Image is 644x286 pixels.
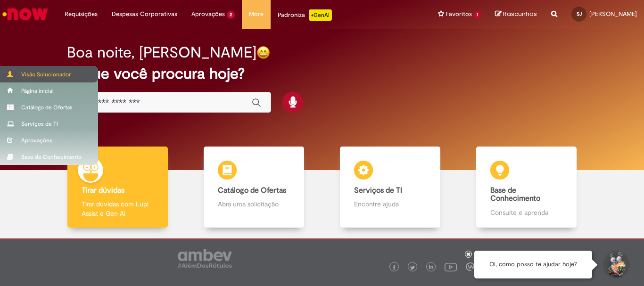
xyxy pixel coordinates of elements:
[589,10,637,18] span: [PERSON_NAME]
[309,9,332,21] p: +GenAi
[278,9,332,21] div: Padroniza
[227,11,235,19] span: 2
[410,265,415,270] img: logo_footer_twitter.png
[503,9,537,18] span: Rascunhos
[67,65,577,82] h2: O que você procura hoje?
[466,262,474,271] img: logo_footer_workplace.png
[82,199,153,218] p: Tirar dúvidas com Lupi Assist e Gen Ai
[218,186,286,195] b: Catálogo de Ofertas
[249,9,264,19] span: More
[577,11,582,17] span: SJ
[322,147,458,228] a: Serviços de TI Encontre ajuda
[495,10,537,19] a: Rascunhos
[490,208,562,217] p: Consulte e aprenda
[458,147,594,228] a: Base de Conhecimento Consulte e aprenda
[474,251,592,278] div: Oi, como posso te ajudar hoje?
[82,186,124,195] b: Tirar dúvidas
[490,186,540,204] b: Base de Conhecimento
[602,251,630,279] button: Iniciar Conversa de Suporte
[191,9,225,19] span: Aprovações
[67,44,256,61] h2: Boa noite, [PERSON_NAME]
[218,199,289,209] p: Abra uma solicitação
[354,199,426,209] p: Encontre ajuda
[178,249,232,268] img: logo_footer_ambev_rotulo_gray.png
[50,147,186,228] a: Tirar dúvidas Tirar dúvidas com Lupi Assist e Gen Ai
[186,147,322,228] a: Catálogo de Ofertas Abra uma solicitação
[1,5,50,24] img: ServiceNow
[256,46,270,59] img: happy-face.png
[112,9,177,19] span: Despesas Corporativas
[474,11,481,19] span: 1
[429,265,434,270] img: logo_footer_linkedin.png
[65,9,98,19] span: Requisições
[445,261,457,273] img: logo_footer_youtube.png
[446,9,472,19] span: Favoritos
[392,265,396,270] img: logo_footer_facebook.png
[354,186,402,195] b: Serviços de TI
